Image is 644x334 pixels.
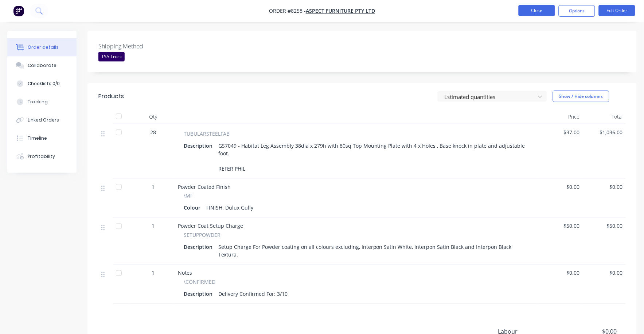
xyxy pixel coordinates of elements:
button: Tracking [7,93,77,111]
span: Powder Coated Finish [178,183,231,190]
span: $0.00 [542,183,580,191]
span: Order #8258 - [269,8,306,15]
div: Profitability [28,153,55,160]
span: $0.00 [586,269,623,277]
button: Timeline [7,129,77,147]
div: Linked Orders [28,117,59,123]
div: Products [98,92,124,101]
label: Shipping Method [98,42,190,51]
div: Colour [184,203,203,213]
div: Description [184,140,215,151]
div: Description [184,242,215,253]
div: Delivery Confirmed For: 3/10 [215,289,290,299]
span: $0.00 [586,183,623,191]
span: 1 [152,269,155,277]
button: Checklists 0/0 [7,75,77,93]
div: FINISH: Dulux Gully [203,203,256,213]
button: Edit Order [599,5,635,16]
span: Notes [178,270,192,277]
div: TSA Truck [98,52,125,61]
span: Powder Coat Setup Charge [178,223,243,230]
button: Show / Hide columns [553,91,609,102]
span: $37.00 [542,128,580,136]
span: \CONFIRMED [184,278,215,286]
a: Aspect Furniture Pty Ltd [306,8,375,15]
span: 1 [152,222,155,230]
div: Total [583,110,626,124]
span: TUBULARSTEELFAB [184,130,230,138]
div: Description [184,289,215,299]
span: $0.00 [542,269,580,277]
button: Close [519,5,555,16]
div: Qty [131,110,175,124]
span: \MF [184,192,193,200]
div: GS7049 - Habitat Leg Assembly 38dia x 279h with 80sq Top Mounting Plate with 4 x Holes , Base kno... [215,140,531,174]
div: Setup Charge For Powder coating on all colours excluding, Interpon Satin White, Interpon Satin Bl... [215,242,531,260]
span: 1 [152,183,155,191]
div: Timeline [28,135,47,142]
div: Collaborate [28,62,56,69]
span: $50.00 [586,222,623,230]
div: Checklists 0/0 [28,80,60,87]
img: Factory [13,5,24,16]
button: Profitability [7,147,77,166]
div: Tracking [28,99,48,105]
button: Linked Orders [7,111,77,129]
span: $50.00 [542,222,580,230]
div: Order details [28,44,59,51]
button: Options [559,5,595,17]
button: Order details [7,38,77,56]
button: Collaborate [7,56,77,75]
div: Price [539,110,583,124]
span: 28 [150,128,156,136]
span: $1,036.00 [586,128,623,136]
span: SETUPPOWDER [184,231,220,239]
